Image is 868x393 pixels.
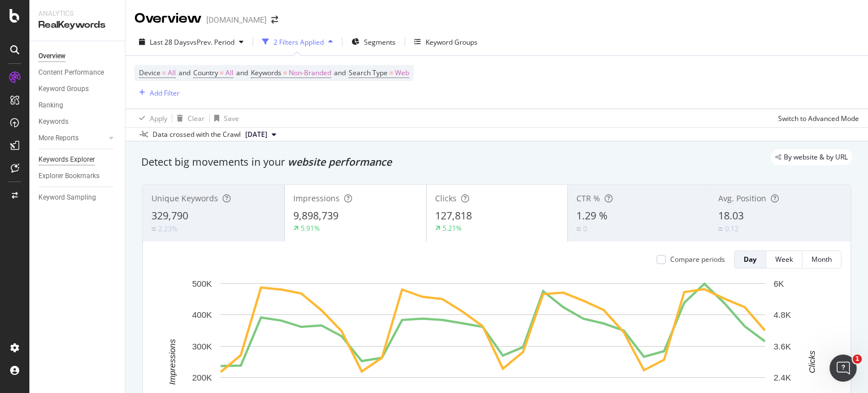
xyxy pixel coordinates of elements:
div: Keyword Groups [426,37,478,47]
div: Analytics [38,9,116,19]
div: Add Filter [150,88,180,98]
span: Last 28 Days [150,37,190,47]
span: = [389,68,393,77]
button: Apply [134,109,167,127]
div: Save [224,114,239,123]
img: Equal [151,227,156,231]
span: 18.03 [718,209,744,222]
div: Keyword Groups [38,83,89,95]
div: [DOMAIN_NAME] [206,14,267,25]
text: 500K [192,279,212,288]
span: 1 [853,355,862,364]
button: Keyword Groups [410,33,482,51]
span: Impressions [293,193,340,204]
div: Ranking [38,100,63,111]
a: Keyword Sampling [38,192,117,204]
img: Equal [576,227,581,231]
div: RealKeywords [38,19,116,32]
div: 2.23% [158,224,177,234]
span: All [225,65,233,81]
div: Explorer Bookmarks [38,170,99,182]
span: Non-Branded [289,65,331,81]
a: More Reports [38,132,106,144]
div: 0 [583,224,587,234]
div: Clear [188,114,205,123]
button: Save [210,109,239,127]
div: Data crossed with the Crawl [153,129,241,140]
text: 300K [192,342,212,351]
text: 200K [192,373,212,382]
text: 2.4K [774,373,791,382]
span: 9,898,739 [293,209,338,222]
div: 5.91% [301,223,320,233]
span: Country [193,68,218,77]
span: 127,818 [435,209,472,222]
div: arrow-right-arrow-left [271,16,278,24]
button: Month [802,251,841,269]
span: CTR % [576,193,600,204]
span: Web [395,65,409,81]
button: [DATE] [241,128,281,141]
text: 6K [774,279,784,288]
button: Last 28 DaysvsPrev. Period [134,33,248,51]
div: Overview [38,50,66,62]
div: 0.12 [725,224,739,234]
button: Week [766,251,802,269]
span: Avg. Position [718,193,766,204]
a: Explorer Bookmarks [38,170,117,182]
div: Overview [134,9,202,28]
div: Day [744,254,757,264]
span: = [220,68,224,77]
text: Impressions [167,339,177,385]
div: 5.21% [442,223,462,233]
a: Keyword Groups [38,83,117,95]
text: Clicks [807,350,817,373]
span: All [168,65,176,81]
span: and [236,68,248,77]
span: Search Type [349,68,388,77]
div: 2 Filters Applied [274,37,324,47]
iframe: Intercom live chat [830,355,857,382]
a: Ranking [38,100,117,111]
div: legacy label [771,149,852,165]
span: and [179,68,190,77]
span: 2025 Aug. 31st [245,129,267,140]
button: Segments [347,33,400,51]
a: Keywords [38,116,117,128]
text: 4.8K [774,310,791,319]
span: Clicks [435,193,457,204]
button: Day [734,251,766,269]
span: and [334,68,346,77]
span: Keywords [251,68,281,77]
span: By website & by URL [784,154,848,161]
span: 1.29 % [576,209,607,222]
span: vs Prev. Period [190,37,235,47]
text: 400K [192,310,212,319]
button: Switch to Advanced Mode [774,109,859,127]
span: Segments [364,37,396,47]
text: 3.6K [774,342,791,351]
div: Switch to Advanced Mode [778,114,859,123]
span: = [283,68,287,77]
span: = [162,68,166,77]
div: More Reports [38,132,79,144]
div: Content Performance [38,67,104,79]
div: Compare periods [670,254,725,264]
a: Keywords Explorer [38,154,117,166]
div: Month [811,254,832,264]
a: Content Performance [38,67,117,79]
button: 2 Filters Applied [258,33,337,51]
div: Keywords Explorer [38,154,95,166]
span: Unique Keywords [151,193,218,204]
div: Keyword Sampling [38,192,96,204]
span: 329,790 [151,209,188,222]
button: Clear [172,109,205,127]
div: Keywords [38,116,68,128]
a: Overview [38,50,117,62]
span: Device [139,68,160,77]
button: Add Filter [134,86,180,100]
div: Week [775,254,793,264]
img: Equal [718,227,723,231]
div: Apply [150,114,167,123]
